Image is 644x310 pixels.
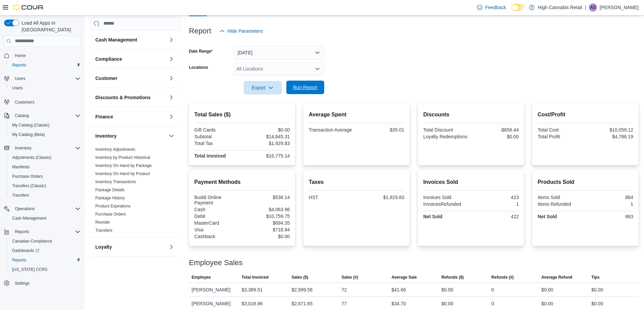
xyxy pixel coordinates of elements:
[309,127,355,133] div: Transaction Average
[7,181,83,191] button: Transfers (Classic)
[194,134,241,139] div: Subtotal
[9,182,49,190] a: Transfers (Classic)
[511,4,526,11] input: Dark Mode
[95,212,126,217] a: Purchase Orders
[492,275,514,280] span: Refunds (#)
[9,256,80,264] span: Reports
[9,247,42,255] a: Dashboards
[242,275,269,280] span: Total Invoiced
[95,179,136,184] a: Inventory Transactions
[95,56,122,62] h3: Compliance
[9,182,80,190] span: Transfers (Classic)
[194,227,241,232] div: Visa
[538,134,584,139] div: Total Profit
[587,134,633,139] div: $4,786.19
[9,61,80,69] span: Reports
[234,46,324,59] button: [DATE]
[189,49,213,54] label: Date Range
[442,286,453,294] div: $0.00
[541,300,553,308] div: $0.00
[309,111,404,119] h2: Average Spent
[15,281,29,286] span: Settings
[12,164,29,170] span: Manifests
[95,75,166,82] button: Customer
[12,75,28,83] button: Users
[358,195,404,200] div: $1,929.83
[95,75,117,82] h3: Customer
[587,127,633,133] div: $10,059.12
[472,127,519,133] div: -$856.44
[12,279,80,287] span: Settings
[9,131,48,139] a: My Catalog (Beta)
[95,147,135,152] a: Inventory Adjustments
[9,153,54,162] a: Adjustments (Classic)
[1,227,83,236] button: Reports
[15,206,35,212] span: Operations
[95,228,112,233] span: Transfers
[95,56,166,62] button: Compliance
[194,214,241,219] div: Debit
[9,121,80,129] span: My Catalog (Classic)
[189,283,239,297] div: [PERSON_NAME]
[538,127,584,133] div: Total Cost
[7,83,83,93] button: Users
[95,263,106,270] h3: OCM
[587,214,633,219] div: 863
[7,162,83,172] button: Manifests
[243,227,290,232] div: $718.94
[95,94,166,101] button: Discounts & Promotions
[423,195,470,200] div: Invoices Sold
[591,275,599,280] span: Tips
[541,286,553,294] div: $0.00
[585,3,586,11] p: |
[7,120,83,130] button: My Catalog (Classic)
[194,234,241,239] div: Cashback
[423,111,519,119] h2: Discounts
[9,172,46,180] a: Purchase Orders
[538,201,584,207] div: Items Refunded
[7,255,83,265] button: Reports
[167,36,175,44] button: Cash Management
[12,144,34,152] button: Inventory
[358,127,404,133] div: $35.01
[194,220,241,226] div: MasterCard
[15,76,25,81] span: Users
[12,85,23,91] span: Users
[95,147,135,152] span: Inventory Adjustments
[12,122,50,128] span: My Catalog (Classic)
[15,113,29,118] span: Catalog
[95,155,150,160] span: Inventory by Product Historical
[244,81,282,94] button: Export
[189,65,208,70] label: Locations
[243,153,290,159] div: $16,775.14
[391,286,406,294] div: $41.66
[9,256,29,264] a: Reports
[167,74,175,82] button: Customer
[9,237,80,245] span: Canadian Compliance
[391,275,417,280] span: Average Sale
[591,286,603,294] div: $0.00
[189,27,211,35] h3: Report
[194,195,241,205] div: Buddi Online Payment
[9,163,32,171] a: Manifests
[243,207,290,212] div: $4,063.96
[538,214,557,219] strong: Net Sold
[9,131,80,139] span: My Catalog (Beta)
[95,36,166,43] button: Cash Management
[243,127,290,133] div: $0.00
[9,265,80,274] span: Washington CCRS
[167,132,175,140] button: Inventory
[95,196,125,200] a: Package History
[167,113,175,121] button: Finance
[12,205,38,213] button: Operations
[7,265,83,274] button: [US_STATE] CCRS
[95,179,136,185] span: Inventory Transactions
[589,3,597,11] div: Alyssa Snyder
[9,153,80,162] span: Adjustments (Classic)
[1,97,83,107] button: Customers
[541,275,572,280] span: Average Refund
[95,220,110,225] a: Reorder
[12,183,46,189] span: Transfers (Classic)
[12,174,43,179] span: Purchase Orders
[9,214,80,222] span: Cash Management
